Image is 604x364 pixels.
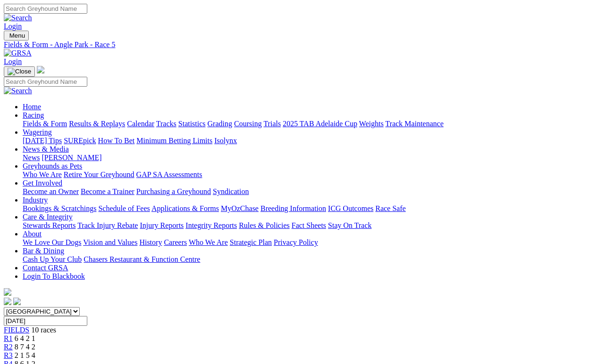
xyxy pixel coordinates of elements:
[69,120,125,128] a: Results & Replays
[4,87,32,95] img: Search
[4,66,35,77] button: Toggle navigation
[23,170,600,179] div: Greyhounds as Pets
[23,187,600,196] div: Get Involved
[23,120,67,128] a: Fields & Form
[274,238,318,246] a: Privacy Policy
[23,204,600,213] div: Industry
[140,221,184,229] a: Injury Reports
[136,170,202,178] a: GAP SA Assessments
[23,111,44,119] a: Racing
[375,204,405,212] a: Race Safe
[23,179,62,187] a: Get Involved
[136,137,212,145] a: Minimum Betting Limits
[23,230,42,238] a: About
[189,238,228,246] a: Who We Are
[292,221,326,229] a: Fact Sheets
[263,120,281,128] a: Trials
[359,120,384,128] a: Weights
[23,137,600,145] div: Wagering
[98,204,150,212] a: Schedule of Fees
[23,120,600,128] div: Racing
[23,255,82,263] a: Cash Up Your Club
[230,238,272,246] a: Strategic Plan
[9,32,25,39] span: Menu
[208,120,232,128] a: Grading
[185,221,237,229] a: Integrity Reports
[23,255,600,264] div: Bar & Dining
[83,238,137,246] a: Vision and Values
[4,4,87,14] input: Search
[23,221,600,230] div: Care & Integrity
[64,137,96,145] a: SUREpick
[260,204,326,212] a: Breeding Information
[37,66,44,73] img: logo-grsa-white.png
[23,221,75,229] a: Stewards Reports
[4,316,87,326] input: Select date
[386,120,444,128] a: Track Maintenance
[23,196,48,204] a: Industry
[4,326,29,334] a: FIELDS
[23,137,62,145] a: [DATE] Tips
[15,343,35,351] span: 8 7 4 2
[23,128,52,136] a: Wagering
[151,204,219,212] a: Applications & Forms
[4,334,13,342] a: R1
[4,31,29,40] button: Toggle navigation
[178,120,206,128] a: Statistics
[98,137,135,145] a: How To Bet
[4,343,13,351] a: R2
[23,170,62,178] a: Who We Are
[23,204,96,212] a: Bookings & Scratchings
[77,221,138,229] a: Track Injury Rebate
[23,213,73,221] a: Care & Integrity
[139,238,162,246] a: History
[221,204,259,212] a: MyOzChase
[4,40,600,49] a: Fields & Form - Angle Park - Race 5
[23,154,600,162] div: News & Media
[31,326,56,334] span: 10 races
[4,77,87,87] input: Search
[15,351,35,359] span: 2 1 5 4
[283,120,357,128] a: 2025 TAB Adelaide Cup
[84,255,200,263] a: Chasers Restaurant & Function Centre
[156,120,176,128] a: Tracks
[4,298,11,305] img: facebook.svg
[23,145,69,153] a: News & Media
[4,351,13,359] a: R3
[164,238,187,246] a: Careers
[23,187,79,195] a: Become an Owner
[234,120,262,128] a: Coursing
[328,221,371,229] a: Stay On Track
[23,162,82,170] a: Greyhounds as Pets
[13,298,21,305] img: twitter.svg
[4,288,11,296] img: logo-grsa-white.png
[23,264,68,272] a: Contact GRSA
[23,154,40,162] a: News
[81,187,134,195] a: Become a Trainer
[23,238,600,247] div: About
[4,57,22,65] a: Login
[23,247,64,255] a: Bar & Dining
[64,170,134,178] a: Retire Your Greyhound
[4,22,22,30] a: Login
[328,204,373,212] a: ICG Outcomes
[15,334,35,342] span: 6 4 2 1
[239,221,290,229] a: Rules & Policies
[4,49,32,57] img: GRSA
[127,120,154,128] a: Calendar
[23,238,81,246] a: We Love Our Dogs
[42,154,101,162] a: [PERSON_NAME]
[8,68,31,75] img: Close
[214,137,237,145] a: Isolynx
[4,14,32,22] img: Search
[213,187,249,195] a: Syndication
[136,187,211,195] a: Purchasing a Greyhound
[23,103,41,111] a: Home
[23,272,85,280] a: Login To Blackbook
